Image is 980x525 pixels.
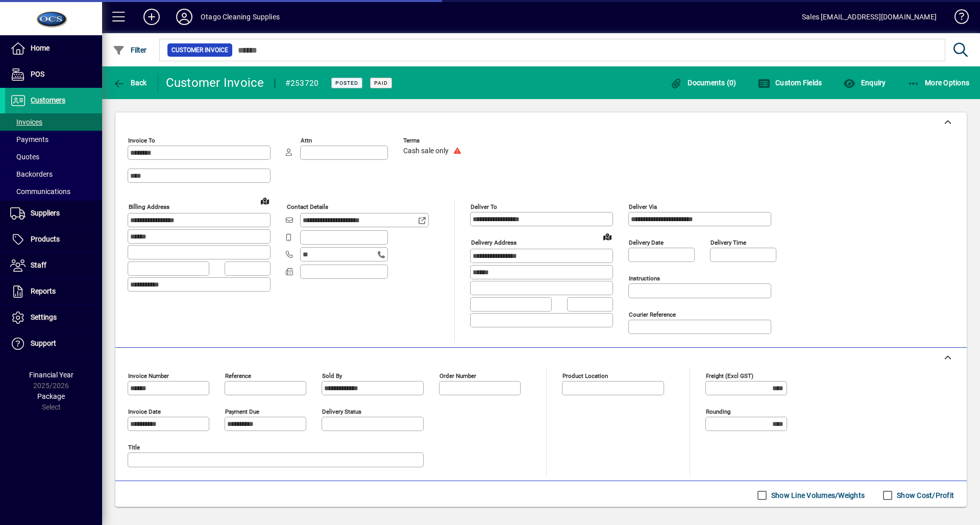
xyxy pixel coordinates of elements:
div: Sales [EMAIL_ADDRESS][DOMAIN_NAME] [802,9,937,25]
a: Payments [5,131,102,148]
span: Back [113,79,147,87]
span: Terms [403,137,464,144]
app-page-header-button: Back [102,74,158,92]
span: Settings [31,313,57,321]
mat-label: Invoice number [128,372,169,379]
span: Suppliers [31,209,60,217]
mat-label: Reference [225,372,251,379]
span: Products [31,235,60,243]
span: Communications [10,187,70,196]
a: Settings [5,305,102,330]
a: View on map [599,228,616,245]
button: More Options [905,74,972,92]
mat-label: Title [128,444,140,451]
a: Products [5,227,102,252]
mat-label: Instructions [629,275,660,282]
a: Reports [5,279,102,304]
span: Custom Fields [758,79,822,87]
button: Filter [110,41,150,59]
span: Payments [10,135,48,144]
div: Otago Cleaning Supplies [201,9,280,25]
a: POS [5,62,102,87]
span: Backorders [10,170,53,178]
a: Communications [5,183,102,200]
div: #253720 [285,75,319,91]
span: Package [37,392,65,400]
button: Profile [168,8,201,26]
span: Staff [31,261,46,269]
span: Paid [374,80,388,86]
a: Knowledge Base [947,2,967,35]
mat-label: Courier Reference [629,311,676,318]
mat-label: Deliver via [629,203,657,210]
span: Reports [31,287,56,295]
span: Customer Invoice [171,45,228,55]
span: More Options [908,79,970,87]
a: Quotes [5,148,102,165]
button: Add [135,8,168,26]
mat-label: Payment due [225,408,259,415]
span: Enquiry [843,79,886,87]
div: Customer Invoice [166,75,264,91]
span: Invoices [10,118,42,126]
label: Show Line Volumes/Weights [769,490,865,500]
button: Back [110,74,150,92]
a: Backorders [5,165,102,183]
a: Staff [5,253,102,278]
span: Posted [335,80,358,86]
span: Filter [113,46,147,54]
a: Suppliers [5,201,102,226]
a: Support [5,331,102,356]
mat-label: Delivery time [710,239,746,246]
mat-label: Order number [439,372,476,379]
span: Quotes [10,153,39,161]
a: View on map [257,193,273,209]
mat-label: Freight (excl GST) [706,372,753,379]
mat-label: Delivery date [629,239,664,246]
span: Documents (0) [670,79,737,87]
span: POS [31,70,44,78]
mat-label: Product location [562,372,608,379]
span: Financial Year [29,371,73,379]
span: Customers [31,96,65,104]
label: Show Cost/Profit [895,490,954,500]
button: Enquiry [841,74,888,92]
mat-label: Delivery status [322,408,361,415]
button: Custom Fields [755,74,825,92]
a: Invoices [5,113,102,131]
span: Support [31,339,56,347]
mat-label: Attn [301,137,312,144]
mat-label: Rounding [706,408,730,415]
mat-label: Deliver To [471,203,497,210]
mat-label: Invoice date [128,408,161,415]
mat-label: Sold by [322,372,342,379]
button: Documents (0) [668,74,739,92]
a: Home [5,36,102,61]
mat-label: Invoice To [128,137,155,144]
span: Home [31,44,50,52]
span: Cash sale only [403,147,449,155]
